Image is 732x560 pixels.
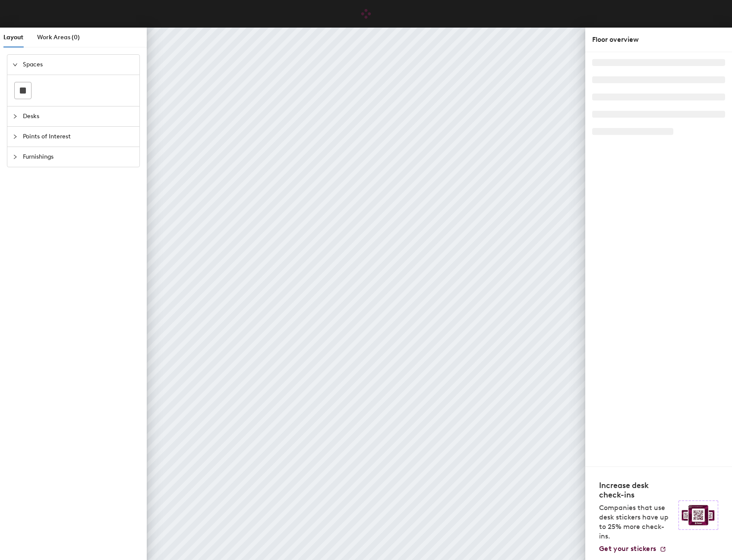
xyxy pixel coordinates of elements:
[23,55,134,75] span: Spaces
[3,34,23,41] span: Layout
[13,114,18,119] span: collapsed
[23,147,134,167] span: Furnishings
[23,106,134,126] span: Desks
[13,134,18,139] span: collapsed
[13,62,18,67] span: expanded
[599,544,666,553] a: Get your stickers
[599,544,656,553] span: Get your stickers
[13,154,18,160] span: collapsed
[592,34,725,45] div: Floor overview
[23,127,134,147] span: Points of Interest
[599,481,673,500] h4: Increase desk check-ins
[37,34,80,41] span: Work Areas (0)
[599,503,673,541] p: Companies that use desk stickers have up to 25% more check-ins.
[678,501,718,530] img: Sticker logo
